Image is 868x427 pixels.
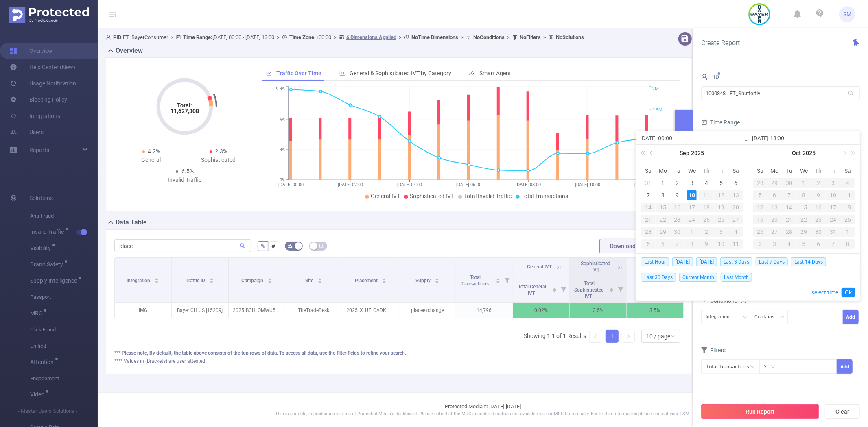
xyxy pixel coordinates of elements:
[826,227,840,237] div: 31
[706,310,735,324] div: Integration
[288,243,293,248] i: icon: bg-colors
[30,370,98,387] span: Engagement
[656,203,670,212] div: 15
[106,35,113,40] i: icon: user
[699,167,714,174] span: Th
[714,189,728,201] td: September 12, 2025
[648,145,655,161] a: Previous month (PageUp)
[691,145,705,161] a: 2025
[728,227,743,237] div: 4
[714,167,728,174] span: Fr
[30,289,98,305] span: Passport
[731,178,741,188] div: 6
[797,238,811,250] td: November 5, 2025
[782,165,797,177] th: Tue
[410,193,454,199] span: Sophisticated IVT
[116,218,147,227] h2: Data Table
[753,201,767,213] td: October 12, 2025
[840,177,855,189] td: October 4, 2025
[641,238,656,250] td: October 5, 2025
[826,165,840,177] th: Fri
[728,165,743,177] th: Sat
[685,239,700,249] div: 8
[626,334,631,339] i: icon: right
[826,177,840,189] td: October 3, 2025
[842,288,855,297] a: Ok
[473,34,505,40] b: No Conditions
[782,213,797,226] td: October 21, 2025
[699,203,714,212] div: 18
[782,189,797,201] td: October 7, 2025
[840,165,855,177] th: Sat
[716,178,726,188] div: 5
[811,226,826,238] td: October 30, 2025
[9,7,89,23] img: Protected Media
[714,215,728,224] div: 26
[641,189,656,201] td: September 7, 2025
[714,201,728,213] td: September 19, 2025
[841,145,848,161] a: Next month (PageDown)
[826,167,840,174] span: Fr
[29,142,49,158] a: Reports
[556,34,584,40] b: No Solutions
[825,404,860,419] button: Clear
[728,238,743,250] td: October 11, 2025
[728,190,743,200] div: 13
[753,215,767,224] div: 19
[593,334,598,339] i: icon: left
[699,226,714,238] td: October 2, 2025
[753,178,767,188] div: 28
[714,165,728,177] th: Fri
[782,177,797,189] td: September 30, 2025
[714,226,728,238] td: October 3, 2025
[30,322,98,338] span: Click Fraud
[151,176,219,184] div: Invalid Traffic
[782,178,797,188] div: 30
[339,70,345,76] i: icon: bar-chart
[458,34,466,40] span: >
[640,133,744,143] input: Start date
[728,167,743,174] span: Sa
[106,34,584,40] span: FT_BayerConsumer [DATE] 00:00 - [DATE] 13:00 +00:00
[767,215,782,224] div: 20
[699,213,714,226] td: September 25, 2025
[670,165,685,177] th: Tue
[641,165,656,177] th: Sun
[685,167,700,174] span: We
[791,145,802,161] a: Oct
[699,189,714,201] td: September 11, 2025
[685,226,700,238] td: October 1, 2025
[10,124,44,140] a: Users
[826,213,840,226] td: October 24, 2025
[685,227,700,237] div: 1
[826,226,840,238] td: October 31, 2025
[826,189,840,201] td: October 10, 2025
[280,177,285,183] tspan: 0%
[658,190,668,200] div: 8
[278,182,304,187] tspan: [DATE] 00:00
[641,213,656,226] td: September 21, 2025
[753,227,767,237] div: 26
[826,178,840,188] div: 3
[728,213,743,226] td: September 27, 2025
[641,215,656,224] div: 21
[671,334,676,340] i: icon: down
[520,34,541,40] b: No Filters
[846,145,857,161] a: Next year (Control + right)
[641,167,656,174] span: Su
[797,177,811,189] td: October 1, 2025
[843,6,851,22] span: SM
[10,108,60,124] a: Integrations
[753,239,767,249] div: 2
[685,189,700,201] td: September 10, 2025
[797,213,811,226] td: October 22, 2025
[656,239,670,249] div: 6
[274,34,282,40] span: >
[30,338,98,354] span: Unified
[797,167,811,174] span: We
[670,213,685,226] td: September 23, 2025
[177,102,192,109] tspan: Total:
[656,167,670,174] span: Mo
[371,193,400,199] span: General IVT
[811,215,826,224] div: 23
